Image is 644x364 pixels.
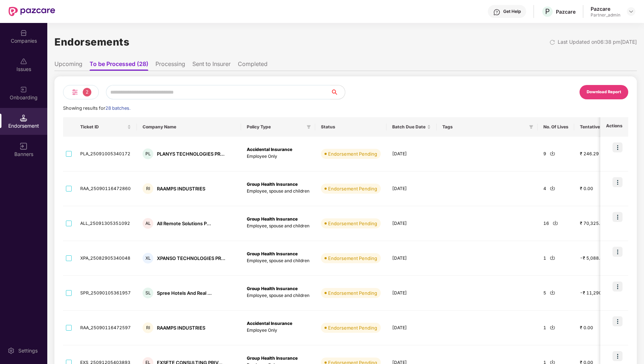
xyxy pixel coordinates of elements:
div: Endorsement Pending [328,185,377,192]
span: Tags [442,124,526,130]
span: Showing results for [63,105,130,111]
div: 5 [543,290,568,297]
th: Status [315,117,386,137]
img: svg+xml;base64,PHN2ZyBpZD0iRG93bmxvYWQtMjR4MjQiIHhtbG5zPSJodHRwOi8vd3d3LnczLm9yZy8yMDAwL3N2ZyIgd2... [553,220,558,226]
td: ₹ 0.00 [574,311,635,345]
div: Endorsement Pending [328,289,377,297]
td: RAA_25090116472860 [75,171,137,206]
div: 9 [543,151,568,157]
div: All Remote Solutions P... [157,220,211,227]
img: svg+xml;base64,PHN2ZyBpZD0iUmVsb2FkLTMyeDMyIiB4bWxucz0iaHR0cDovL3d3dy53My5vcmcvMjAwMC9zdmciIHdpZH... [549,39,555,45]
td: ₹ 70,325.34 [574,206,635,241]
img: svg+xml;base64,PHN2ZyB3aWR0aD0iMTYiIGhlaWdodD0iMTYiIHZpZXdCb3g9IjAgMCAxNiAxNiIgZmlsbD0ibm9uZSIgeG... [20,143,27,150]
td: SPR_25090105361957 [75,276,137,311]
b: Group Health Insurance [247,181,298,187]
td: -₹ 11,290.69 [574,276,635,311]
b: Group Health Insurance [247,216,298,222]
td: RAA_25090116472597 [75,311,137,345]
th: Ticket ID [75,117,137,137]
p: Employee, spouse and children [247,188,309,195]
li: Completed [238,60,268,71]
span: search [330,89,345,95]
td: XPA_25082905340048 [75,241,137,276]
span: filter [305,123,312,131]
b: Group Health Insurance [247,355,298,361]
div: XL [143,253,153,264]
p: Employee Only [247,327,309,334]
img: icon [612,282,623,292]
div: PLANYS TECHNOLOGIES PR... [157,151,225,157]
div: Partner_admin [591,12,620,18]
li: To be Processed (28) [90,60,148,71]
div: AL [143,218,153,229]
span: Batch Due Date [392,124,426,130]
img: svg+xml;base64,PHN2ZyBpZD0iRHJvcGRvd24tMzJ4MzIiIHhtbG5zPSJodHRwOi8vd3d3LnczLm9yZy8yMDAwL3N2ZyIgd2... [628,9,634,14]
img: icon [612,177,623,187]
div: SL [143,288,153,298]
img: svg+xml;base64,PHN2ZyBpZD0iSXNzdWVzX2Rpc2FibGVkIiB4bWxucz0iaHR0cDovL3d3dy53My5vcmcvMjAwMC9zdmciIH... [20,58,27,65]
p: Employee, spouse and children [247,223,309,230]
img: icon [612,247,623,257]
b: Accidental Insurance [247,147,292,152]
span: P [545,7,550,16]
div: PL [143,148,153,159]
p: Employee, spouse and children [247,292,309,299]
div: Spree Hotels And Real ... [157,290,212,297]
div: Download Report [587,89,621,95]
div: Endorsement Pending [328,150,377,157]
th: Batch Due Date [386,117,437,137]
button: search [330,85,345,99]
td: [DATE] [386,171,437,206]
li: Processing [155,60,185,71]
td: [DATE] [386,206,437,241]
span: filter [307,125,311,129]
div: Last Updated on 06:38 pm[DATE] [558,38,637,46]
th: No. Of Lives [538,117,574,137]
img: svg+xml;base64,PHN2ZyB4bWxucz0iaHR0cDovL3d3dy53My5vcmcvMjAwMC9zdmciIHdpZHRoPSIyNCIgaGVpZ2h0PSIyNC... [71,88,79,96]
img: icon [612,351,623,361]
img: svg+xml;base64,PHN2ZyBpZD0iRG93bmxvYWQtMjR4MjQiIHhtbG5zPSJodHRwOi8vd3d3LnczLm9yZy8yMDAwL3N2ZyIgd2... [550,151,555,156]
div: RI [143,183,153,194]
div: RAAMPS INDUSTRIES [157,325,205,331]
td: [DATE] [386,241,437,276]
th: Actions [600,117,628,137]
div: Endorsement Pending [328,324,377,331]
li: Upcoming [54,60,82,71]
img: icon [612,142,623,152]
span: filter [528,123,535,131]
div: Get Help [503,9,521,14]
img: svg+xml;base64,PHN2ZyBpZD0iRG93bmxvYWQtMjR4MjQiIHhtbG5zPSJodHRwOi8vd3d3LnczLm9yZy8yMDAwL3N2ZyIgd2... [550,255,555,260]
th: Company Name [137,117,241,137]
li: Sent to Insurer [192,60,231,71]
span: 2 [83,88,91,96]
h1: Endorsements [54,34,129,50]
img: svg+xml;base64,PHN2ZyBpZD0iSGVscC0zMngzMiIgeG1sbnM9Imh0dHA6Ly93d3cudzMub3JnLzIwMDAvc3ZnIiB3aWR0aD... [493,9,500,16]
td: [DATE] [386,276,437,311]
div: Settings [16,347,40,354]
p: Employee Only [247,153,309,160]
td: ₹ 246.29 [574,137,635,171]
p: Employee, spouse and children [247,257,309,264]
td: PLA_25091005340172 [75,137,137,171]
th: Tentative Batch Pricing [574,117,635,137]
img: svg+xml;base64,PHN2ZyBpZD0iU2V0dGluZy0yMHgyMCIgeG1sbnM9Imh0dHA6Ly93d3cudzMub3JnLzIwMDAvc3ZnIiB3aW... [8,347,15,354]
img: svg+xml;base64,PHN2ZyB3aWR0aD0iMTQuNSIgaGVpZ2h0PSIxNC41IiB2aWV3Qm94PSIwIDAgMTYgMTYiIGZpbGw9Im5vbm... [20,114,27,122]
div: 1 [543,325,568,331]
img: icon [612,316,623,326]
div: Pazcare [591,5,620,12]
img: svg+xml;base64,PHN2ZyBpZD0iRG93bmxvYWQtMjR4MjQiIHhtbG5zPSJodHRwOi8vd3d3LnczLm9yZy8yMDAwL3N2ZyIgd2... [550,290,555,295]
img: icon [612,212,623,222]
td: [DATE] [386,311,437,345]
img: svg+xml;base64,PHN2ZyBpZD0iRG93bmxvYWQtMjR4MjQiIHhtbG5zPSJodHRwOi8vd3d3LnczLm9yZy8yMDAwL3N2ZyIgd2... [550,185,555,191]
span: Policy Type [247,124,304,130]
div: Endorsement Pending [328,255,377,262]
td: ₹ 0.00 [574,171,635,206]
div: XPANSO TECHNOLOGIES PR... [157,255,225,262]
span: 28 batches. [105,105,130,111]
img: svg+xml;base64,PHN2ZyB3aWR0aD0iMjAiIGhlaWdodD0iMjAiIHZpZXdCb3g9IjAgMCAyMCAyMCIgZmlsbD0ibm9uZSIgeG... [20,86,27,93]
img: New Pazcare Logo [9,7,55,16]
div: 4 [543,185,568,192]
span: filter [529,125,533,129]
div: Endorsement Pending [328,220,377,227]
td: -₹ 5,088.82 [574,241,635,276]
